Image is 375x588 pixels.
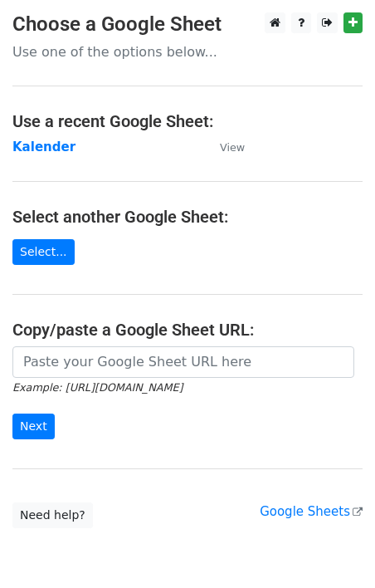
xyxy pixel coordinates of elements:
a: Need help? [12,502,93,528]
small: View [220,141,245,154]
input: Next [12,414,55,439]
a: Kalender [12,140,75,154]
h4: Select another Google Sheet: [12,207,363,227]
a: Select... [12,239,75,265]
small: Example: [URL][DOMAIN_NAME] [12,381,183,394]
a: Google Sheets [260,504,363,519]
h4: Copy/paste a Google Sheet URL: [12,320,363,340]
h4: Use a recent Google Sheet: [12,111,363,131]
p: Use one of the options below... [12,43,363,61]
input: Paste your Google Sheet URL here [12,346,354,378]
h3: Choose a Google Sheet [12,12,363,37]
a: View [203,140,245,154]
